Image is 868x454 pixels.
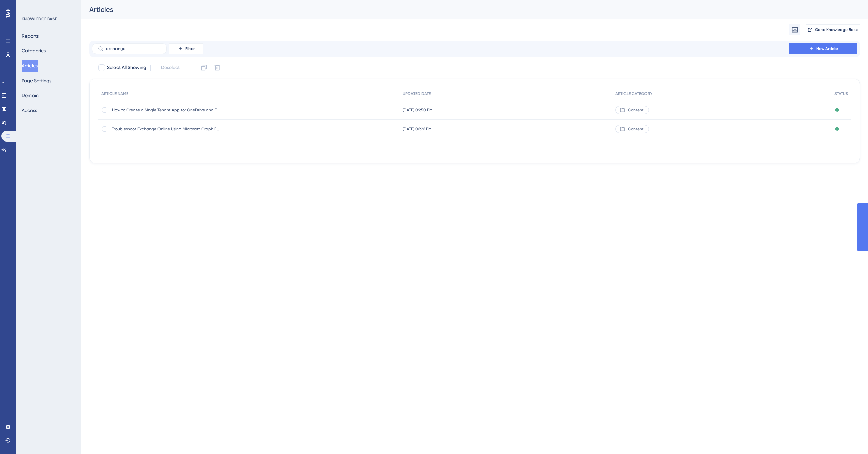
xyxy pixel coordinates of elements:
[107,64,146,72] span: Select All Showing
[22,74,51,87] button: Page Settings
[615,91,652,96] span: ARTICLE CATEGORY
[815,27,858,33] span: Go to Knowledge Base
[403,107,433,113] span: [DATE] 09:50 PM
[112,107,220,113] span: How to Create a Single Tenant App for OneDrive and Exchange Online Searches
[403,126,432,132] span: [DATE] 06:26 PM
[816,46,838,51] span: New Article
[185,46,195,51] span: Filter
[161,64,180,72] span: Deselect
[22,104,37,116] button: Access
[22,60,38,72] button: Articles
[840,427,860,448] iframe: UserGuiding AI Assistant Launcher
[403,91,431,96] span: UPDATED DATE
[22,89,39,102] button: Domain
[789,43,857,54] button: New Article
[89,5,843,14] div: Articles
[806,24,860,35] button: Go to Knowledge Base
[106,46,161,51] input: Search
[101,91,128,96] span: ARTICLE NAME
[112,126,220,132] span: Troubleshoot Exchange Online Using Microsoft Graph Explorer
[628,107,644,113] span: Content
[22,16,57,22] div: KNOWLEDGE BASE
[628,126,644,132] span: Content
[834,91,848,96] span: STATUS
[169,43,203,54] button: Filter
[155,62,186,74] button: Deselect
[22,45,46,57] button: Categories
[22,30,39,42] button: Reports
